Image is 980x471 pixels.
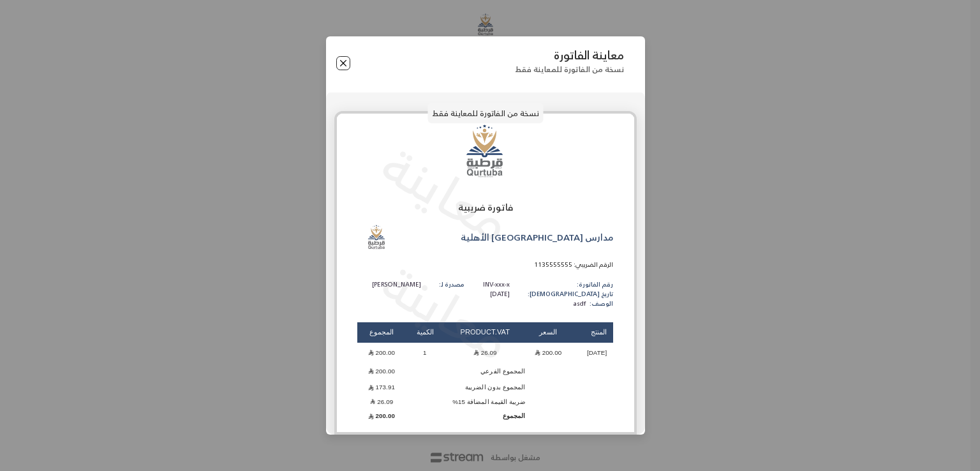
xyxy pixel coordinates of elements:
td: المجموع [406,410,526,422]
td: المجموع الفرعي [406,363,526,380]
th: المجموع [357,322,406,343]
p: معاينة [368,126,525,261]
td: 200.00 [357,410,406,422]
img: Logo [357,218,396,257]
td: ضريبة القيمة المضافة 15% [406,396,526,408]
p: نسخة من الفاتورة للمعاينة فقط [515,64,624,74]
p: الرقم الضريبي: 1135555555 [357,260,613,270]
td: [DATE] [571,344,613,361]
p: معاينة الفاتورة [515,49,624,63]
p: تاريخ [DEMOGRAPHIC_DATA]: [528,290,613,299]
td: 26.09 [357,396,406,408]
th: السعر [525,322,571,343]
span: 1 [419,348,432,357]
td: 200.00 [357,344,406,361]
th: المنتج [571,322,613,343]
td: 200.00 [357,363,406,380]
td: 200.00 [525,344,571,361]
p: فاتورة ضريبية [357,200,613,214]
img: headernow_ifksi.png [337,114,634,190]
p: مدارس [GEOGRAPHIC_DATA] الأهلية [461,231,613,244]
p: الوصف: [590,299,613,309]
td: المجموع بدون الضريبة [406,381,526,394]
button: Close [336,56,350,70]
p: INV-xxx-x [483,280,510,290]
td: 173.91 [357,381,406,394]
table: Products [357,321,613,424]
p: نسخة من الفاتورة للمعاينة فقط [427,103,543,124]
p: asdf [569,299,590,309]
p: [PERSON_NAME] [357,280,421,290]
p: رقم الفاتورة: [528,280,613,290]
p: معاينة [368,244,525,378]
